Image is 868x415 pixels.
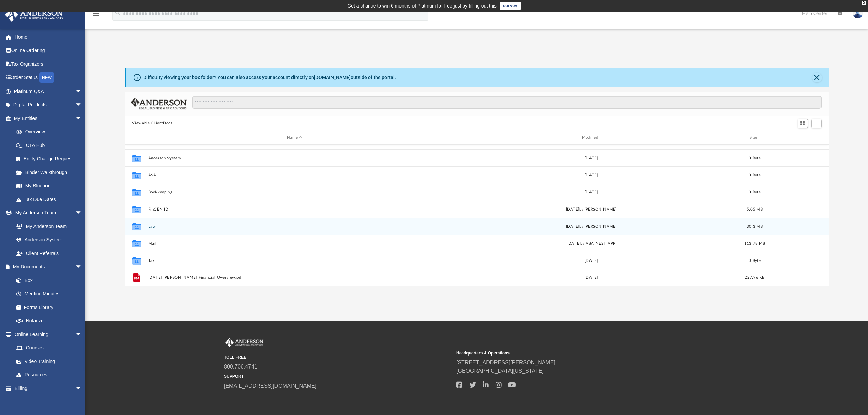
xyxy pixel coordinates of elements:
[148,207,442,212] button: FinCEN ID
[39,72,54,83] div: NEW
[445,172,738,178] div: [DATE]
[10,125,92,139] a: Overview
[224,373,451,379] small: SUPPORT
[741,135,768,141] div: Size
[127,135,145,141] div: id
[747,225,763,228] span: 30.3 MB
[444,135,738,141] div: Modified
[224,354,451,360] small: TOLL FREE
[5,57,92,71] a: Tax Organizers
[5,98,92,112] a: Digital Productsarrow_drop_down
[10,246,89,260] a: Client Referrals
[75,84,89,98] span: arrow_drop_down
[10,192,92,206] a: Tax Due Dates
[92,10,100,18] i: menu
[5,111,92,125] a: My Entitiesarrow_drop_down
[3,8,65,22] img: Anderson Advisors Platinum Portal
[75,206,89,220] span: arrow_drop_down
[148,135,441,141] div: Name
[445,155,738,161] div: [DATE]
[445,241,738,247] div: [DATE] by ABA_NEST_APP
[445,224,738,230] div: [DATE] by [PERSON_NAME]
[10,354,85,368] a: Video Training
[749,173,761,177] span: 0 Byte
[148,156,442,160] button: Anderson System
[75,98,89,112] span: arrow_drop_down
[445,275,738,281] div: [DATE]
[5,84,92,98] a: Platinum Q&Aarrow_drop_down
[5,206,89,220] a: My Anderson Teamarrow_drop_down
[5,381,92,395] a: Billingarrow_drop_down
[10,314,89,328] a: Notarize
[148,224,442,229] button: Law
[745,276,764,279] span: 227.96 KB
[5,71,92,85] a: Order StatusNEW
[224,383,316,389] a: [EMAIL_ADDRESS][DOMAIN_NAME]
[500,2,521,10] a: survey
[798,119,808,128] button: Switch to Grid View
[744,242,765,245] span: 113.78 MB
[5,260,89,274] a: My Documentsarrow_drop_down
[10,152,92,166] a: Entity Change Request
[10,273,85,287] a: Box
[5,30,92,44] a: Home
[862,1,866,5] div: close
[114,9,122,17] i: search
[771,135,819,141] div: id
[10,233,89,247] a: Anderson System
[148,276,442,280] button: [DATE] [PERSON_NAME] Financial Overview.pdf
[445,258,738,264] div: [DATE]
[224,364,257,370] a: 800.706.4741
[75,111,89,125] span: arrow_drop_down
[314,75,351,80] a: [DOMAIN_NAME]
[749,259,761,263] span: 0 Byte
[5,44,92,57] a: Online Ordering
[148,190,442,195] button: Bookkeeping
[10,179,89,193] a: My Blueprint
[125,145,829,286] div: grid
[143,74,396,81] div: Difficulty viewing your box folder? You can also access your account directly on outside of the p...
[456,368,544,374] a: [GEOGRAPHIC_DATA][US_STATE]
[749,190,761,194] span: 0 Byte
[10,287,89,301] a: Meeting Minutes
[10,300,85,314] a: Forms Library
[192,96,821,109] input: Search files and folders
[75,327,89,342] span: arrow_drop_down
[811,119,822,128] button: Add
[749,156,761,160] span: 0 Byte
[92,13,100,18] a: menu
[10,341,89,355] a: Courses
[812,73,822,82] button: Close
[347,2,497,10] div: Get a chance to win 6 months of Platinum for free just by filling out this
[10,165,92,179] a: Binder Walkthrough
[148,258,442,263] button: Tax
[5,327,89,341] a: Online Learningarrow_drop_down
[10,219,85,233] a: My Anderson Team
[445,189,738,196] div: [DATE]
[456,360,555,365] a: [STREET_ADDRESS][PERSON_NAME]
[10,138,92,152] a: CTA Hub
[75,381,89,396] span: arrow_drop_down
[853,9,863,18] img: User Pic
[10,368,89,382] a: Resources
[747,207,763,211] span: 5.05 MB
[224,338,265,347] img: Anderson Advisors Platinum Portal
[445,206,738,213] div: [DATE] by [PERSON_NAME]
[75,260,89,274] span: arrow_drop_down
[132,120,172,126] button: Viewable-ClientDocs
[456,350,684,356] small: Headquarters & Operations
[148,241,442,246] button: Mail
[148,173,442,177] button: ASA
